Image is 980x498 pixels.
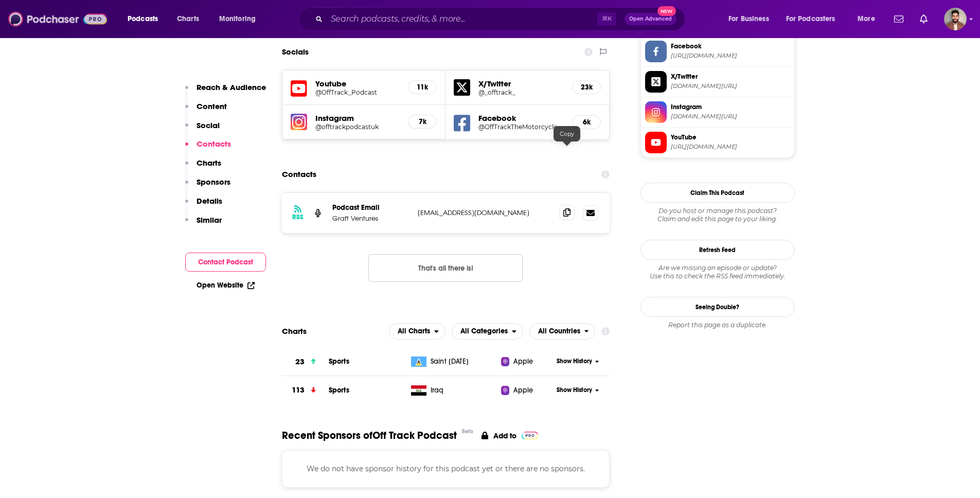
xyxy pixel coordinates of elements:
[721,11,782,27] button: open menu
[645,101,790,123] a: Instagram[DOMAIN_NAME][URL]
[657,6,676,16] span: New
[407,385,501,396] a: Iraq
[389,323,446,340] h2: Platforms
[120,11,171,27] button: open menu
[329,357,349,366] a: Sports
[645,71,790,93] a: X/Twitter[DOMAIN_NAME][URL]
[522,432,539,439] img: Pro Logo
[890,10,907,28] a: Show notifications dropdown
[185,253,266,272] button: Contact Podcast
[640,321,795,329] div: Report this page as a duplicate.
[501,385,553,396] a: Apple
[501,357,553,367] a: Apple
[185,215,222,234] button: Similar
[478,79,564,88] h5: X/Twitter
[170,11,205,27] a: Charts
[185,82,266,101] button: Reach & Audience
[197,196,222,206] p: Details
[329,386,349,395] a: Sports
[625,13,676,25] button: Open AdvancedNew
[212,11,269,27] button: open menu
[493,431,516,440] p: Add to
[538,328,580,335] span: All Countries
[478,88,564,96] h5: @_offtrack_
[219,12,256,26] span: Monitoring
[640,297,795,317] a: Seeing Double?
[671,42,790,51] span: Facebook
[671,72,790,81] span: X/Twitter
[671,82,790,90] span: twitter.com/_offtrack_
[185,139,231,158] button: Contacts
[315,88,400,96] a: @OffTrack_Podcast
[478,113,564,123] h5: Facebook
[671,102,790,112] span: Instagram
[197,177,230,187] p: Sponsors
[554,126,580,141] div: Copy
[185,177,230,196] button: Sponsors
[462,428,473,435] div: Beta
[452,323,523,340] button: open menu
[529,323,596,340] h2: Countries
[671,133,790,142] span: YouTube
[417,83,428,92] h5: 11k
[197,120,220,130] p: Social
[431,385,444,396] span: Iraq
[640,207,795,215] span: Do you host or manage this podcast?
[452,323,523,340] h2: Categories
[177,12,199,26] span: Charts
[671,113,790,120] span: instagram.com/offtrackpodcastuk
[597,12,616,26] span: ⌘ K
[553,386,602,395] button: Show History
[368,254,523,282] button: Nothing here.
[640,207,795,223] div: Claim and edit this page to your liking.
[327,11,597,27] input: Search podcasts, credits, & more...
[295,356,305,368] h3: 23
[645,132,790,153] a: YouTube[URL][DOMAIN_NAME]
[197,281,255,290] a: Open Website
[478,123,564,131] h5: @OffTrackTheMotorcycleRacingPodcast
[282,165,316,184] h2: Contacts
[292,384,305,396] h3: 113
[332,214,409,223] p: Graft Ventures
[640,264,795,280] div: Are we missing an episode or update? Use this to check the RSS feed immediately.
[779,11,850,27] button: open menu
[557,357,592,366] span: Show History
[482,429,539,442] a: Add to
[417,117,428,126] h5: 7k
[282,429,457,442] span: Recent Sponsors of Off Track Podcast
[407,357,501,367] a: Saint [DATE]
[786,12,835,26] span: For Podcasters
[8,9,107,29] img: Podchaser - Follow, Share and Rate Podcasts
[553,357,602,366] button: Show History
[640,183,795,203] button: Claim This Podcast
[197,215,222,225] p: Similar
[282,42,309,62] h2: Socials
[282,376,329,404] a: 113
[513,385,533,396] span: Apple
[197,139,231,149] p: Contacts
[645,41,790,62] a: Facebook[URL][DOMAIN_NAME]
[671,52,790,60] span: https://www.facebook.com/OffTrackTheMotorcycleRacingPodcast
[398,328,430,335] span: All Charts
[728,12,769,26] span: For Business
[332,203,409,212] p: Podcast Email
[944,8,967,30] span: Logged in as calmonaghan
[197,82,266,92] p: Reach & Audience
[308,7,695,31] div: Search podcasts, credits, & more...
[916,10,932,28] a: Show notifications dropdown
[315,123,400,131] a: @offtrackpodcastuk
[858,12,875,26] span: More
[418,208,551,217] p: [EMAIL_ADDRESS][DOMAIN_NAME]
[197,101,227,111] p: Content
[460,328,508,335] span: All Categories
[431,357,469,367] span: Saint Lucia
[529,323,596,340] button: open menu
[315,113,400,123] h5: Instagram
[185,158,221,177] button: Charts
[581,83,592,92] h5: 23k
